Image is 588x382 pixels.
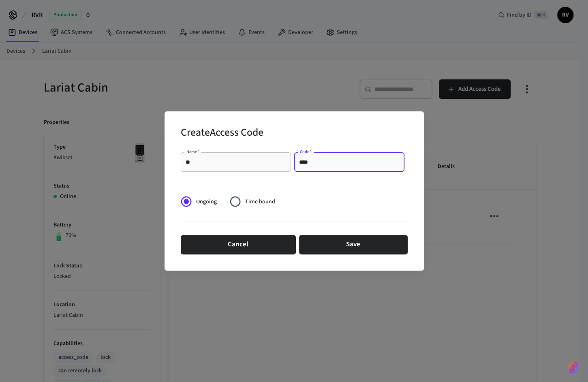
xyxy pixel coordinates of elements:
[299,235,408,254] button: Save
[300,149,312,155] label: Code
[186,149,199,155] label: Name
[181,235,296,254] button: Cancel
[196,198,217,206] span: Ongoing
[245,198,275,206] span: Time bound
[569,361,578,374] img: SeamLogoGradient.69752ec5.svg
[181,121,263,146] h2: Create Access Code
